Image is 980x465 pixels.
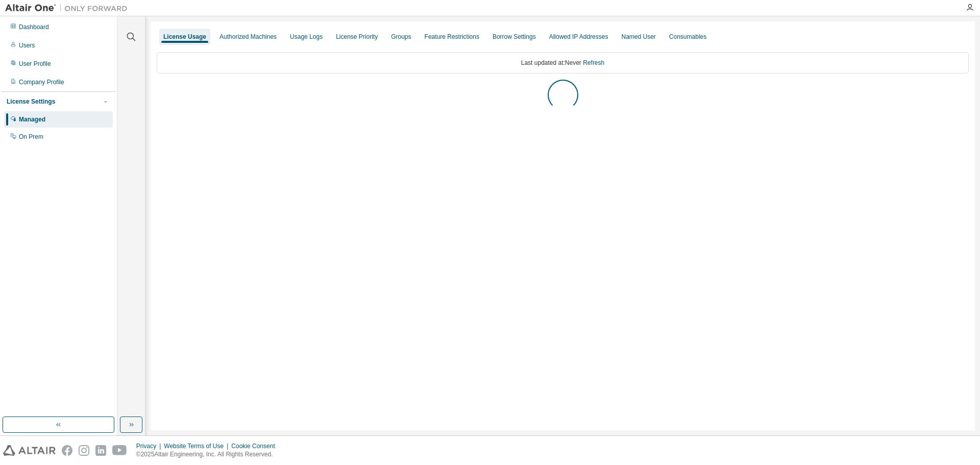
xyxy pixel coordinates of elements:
[3,445,56,456] img: altair_logo.svg
[493,33,536,41] div: Borrow Settings
[62,445,72,456] img: facebook.svg
[164,442,231,450] div: Website Terms of Use
[549,33,608,41] div: Allowed IP Addresses
[669,33,706,41] div: Consumables
[621,33,655,41] div: Named User
[336,33,378,41] div: License Priority
[425,33,479,41] div: Feature Restrictions
[79,445,89,456] img: instagram.svg
[19,78,64,86] div: Company Profile
[5,3,133,13] img: Altair One
[112,445,127,456] img: youtube.svg
[95,445,106,456] img: linkedin.svg
[157,52,969,74] div: Last updated at: Never
[19,60,51,68] div: User Profile
[290,33,323,41] div: Usage Logs
[219,33,277,41] div: Authorized Machines
[231,442,281,450] div: Cookie Consent
[136,450,281,459] p: © 2025 Altair Engineering, Inc. All Rights Reserved.
[19,133,43,141] div: On Prem
[7,97,55,106] div: License Settings
[391,33,411,41] div: Groups
[19,115,45,124] div: Managed
[136,442,164,450] div: Privacy
[163,33,206,41] div: License Usage
[583,59,604,66] a: Refresh
[19,41,35,50] div: Users
[19,23,49,31] div: Dashboard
